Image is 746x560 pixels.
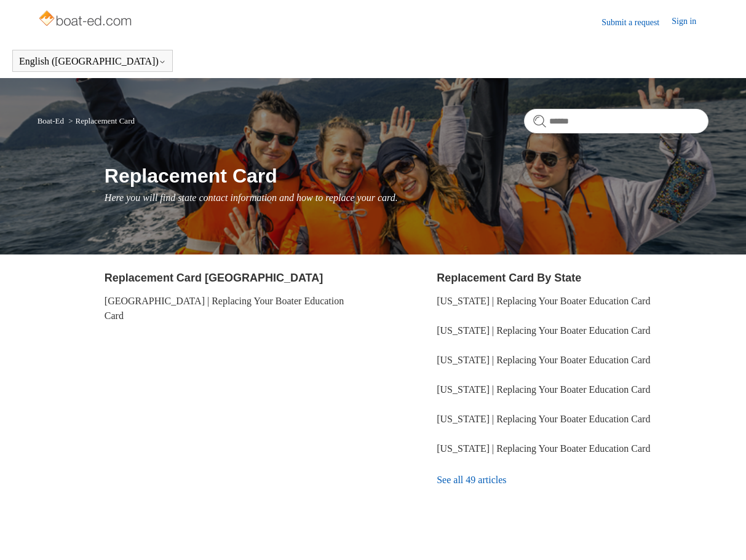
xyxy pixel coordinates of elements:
a: [GEOGRAPHIC_DATA] | Replacing Your Boater Education Card [105,296,344,321]
h1: Replacement Card [105,161,709,191]
a: See all 49 articles [437,463,708,497]
li: Boat-Ed [38,116,66,125]
div: Live chat [705,519,737,551]
li: Replacement Card [66,116,135,125]
input: Search [524,109,708,133]
a: [US_STATE] | Replacing Your Boater Education Card [437,325,650,336]
a: [US_STATE] | Replacing Your Boater Education Card [437,443,650,454]
a: [US_STATE] | Replacing Your Boater Education Card [437,384,650,395]
img: Boat-Ed Help Center home page [38,7,135,32]
a: Submit a request [601,16,672,29]
button: English ([GEOGRAPHIC_DATA]) [19,56,166,67]
a: Boat-Ed [38,116,64,125]
a: Replacement Card By State [437,272,581,284]
a: [US_STATE] | Replacing Your Boater Education Card [437,355,650,365]
a: Replacement Card [GEOGRAPHIC_DATA] [105,272,323,284]
a: [US_STATE] | Replacing Your Boater Education Card [437,296,650,306]
a: Sign in [672,15,708,30]
p: Here you will find state contact information and how to replace your card. [105,191,709,205]
a: [US_STATE] | Replacing Your Boater Education Card [437,414,650,424]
